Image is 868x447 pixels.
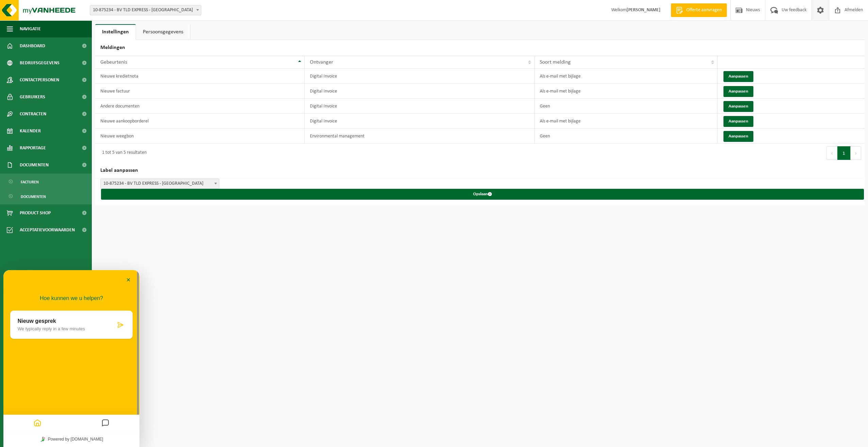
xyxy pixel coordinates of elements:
[20,71,59,88] span: Contactpersonen
[20,20,41,37] span: Navigatie
[540,60,571,65] span: Soort melding
[305,84,535,99] td: Digital Invoice
[20,221,75,238] span: Acceptatievoorwaarden
[20,204,51,221] span: Product Shop
[535,129,718,144] td: Geen
[136,24,190,40] a: Persoonsgegevens
[535,99,718,114] td: Geen
[20,105,46,122] span: Contracten
[305,129,535,144] td: Environmental management
[99,147,147,159] div: 1 tot 5 van 5 resultaten
[305,69,535,84] td: Digital Invoice
[90,5,201,15] span: 10-875234 - BV TLD EXPRESS - ROOSDAAL
[90,5,201,15] span: 10-875234 - BV TLD EXPRESS - ROOSDAAL
[535,69,718,84] td: Als e-mail met bijlage
[95,163,865,179] h2: Label aanpassen
[21,190,46,203] span: Documenten
[305,99,535,114] td: Digital Invoice
[3,270,139,447] iframe: chat widget
[723,101,753,112] button: Aanpassen
[723,131,753,142] button: Aanpassen
[20,54,60,71] span: Bedrijfsgegevens
[95,99,305,114] td: Andere documenten
[20,37,45,54] span: Dashboard
[95,40,865,56] h2: Meldingen
[21,176,39,188] span: Facturen
[627,7,661,13] strong: [PERSON_NAME]
[837,146,851,160] button: 1
[2,175,90,188] a: Facturen
[723,116,753,127] button: Aanpassen
[671,3,727,17] a: Offerte aanvragen
[535,114,718,129] td: Als e-mail met bijlage
[20,122,41,139] span: Kalender
[101,189,864,200] button: Opslaan
[851,146,861,160] button: Next
[723,71,753,82] button: Aanpassen
[95,84,305,99] td: Nieuwe factuur
[310,60,333,65] span: Ontvanger
[535,84,718,99] td: Als e-mail met bijlage
[95,24,136,40] a: Instellingen
[685,7,723,14] span: Offerte aanvragen
[2,190,90,203] a: Documenten
[100,60,127,65] span: Gebeurtenis
[827,146,837,160] button: Previous
[20,139,46,156] span: Rapportage
[305,114,535,129] td: Digital Invoice
[20,156,49,173] span: Documenten
[101,179,219,188] span: 10-875234 - BV TLD EXPRESS - ROOSDAAL
[95,114,305,129] td: Nieuwe aankoopborderel
[100,179,219,189] span: 10-875234 - BV TLD EXPRESS - ROOSDAAL
[20,88,45,105] span: Gebruikers
[723,86,753,97] button: Aanpassen
[95,69,305,84] td: Nieuwe kredietnota
[95,129,305,144] td: Nieuwe weegbon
